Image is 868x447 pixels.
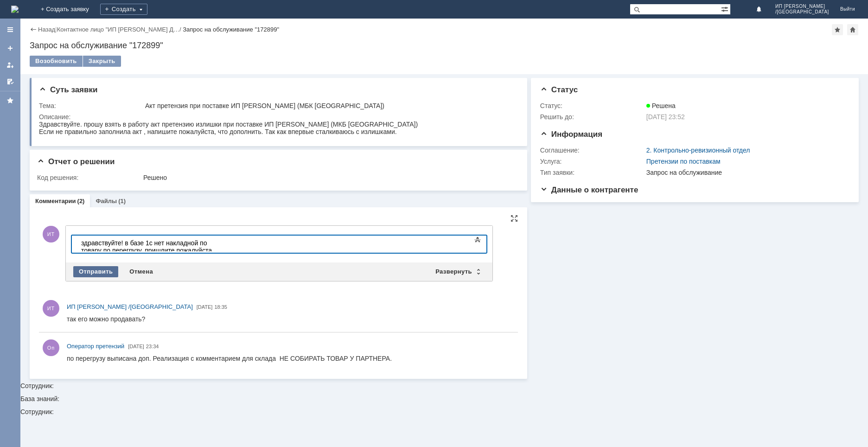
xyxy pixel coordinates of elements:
a: 2. Контрольно-ревизионный отдел [646,147,750,154]
div: Соглашение: [540,147,645,154]
div: База знаний: [20,396,868,402]
div: Запрос на обслуживание "172899" [183,26,279,33]
div: Создать [100,4,147,15]
div: На всю страницу [511,215,518,222]
span: ИП [PERSON_NAME] /[GEOGRAPHIC_DATA] [67,303,193,310]
div: здравствуйте! в базе 1с нет накладной по товару по перегрузу, пришлите пожалуйста дату и номер [4,4,135,26]
div: (1) [118,198,126,204]
span: Данные о контрагенте [540,185,638,194]
a: Перейти на домашнюю страницу [11,6,19,13]
div: (2) [77,198,85,204]
div: Тип заявки: [540,169,645,176]
span: Информация [540,130,602,139]
div: Решено [143,174,513,181]
div: | [55,26,57,32]
div: Описание: [39,113,515,121]
span: Отчет о решении [37,157,115,166]
a: Файлы [96,198,117,204]
a: Контактное лицо "ИП [PERSON_NAME] Д… [57,26,179,33]
div: Запрос на обслуживание [646,169,845,176]
img: logo [11,6,19,13]
span: ИТ [43,226,59,243]
a: Оператор претензий [67,342,124,351]
div: Код решения: [37,174,141,181]
a: Комментарии [35,198,76,204]
div: Решить до: [540,113,645,121]
a: Мои заявки [3,57,18,72]
div: Сотрудник: [20,409,868,415]
div: Акт претензия при поставке ИП [PERSON_NAME] (МБК [GEOGRAPHIC_DATA]) [145,102,513,109]
div: Тема: [39,102,143,109]
a: Создать заявку [3,41,18,56]
div: Сотрудник: [20,74,868,389]
div: Услуга: [540,158,645,165]
span: [DATE] 23:52 [646,113,685,121]
span: Расширенный поиск [721,4,730,13]
span: 23:34 [146,344,159,349]
span: Оператор претензий [67,343,124,350]
div: Статус: [540,102,645,109]
div: / [57,26,183,33]
a: Мои согласования [3,74,18,89]
span: [DATE] [128,344,144,349]
a: Претензии по поставкам [646,158,721,165]
div: Запрос на обслуживание "172899" [30,41,859,50]
span: [DATE] [197,304,213,310]
span: Суть заявки [39,85,97,94]
div: Сделать домашней страницей [847,24,858,35]
span: ИП [PERSON_NAME] [775,4,829,9]
a: Назад [38,26,55,33]
span: /[GEOGRAPHIC_DATA] [775,9,829,15]
span: Статус [540,85,578,94]
div: Добавить в избранное [832,24,843,35]
span: Показать панель инструментов [472,234,483,245]
span: Решена [646,102,676,109]
a: ИП [PERSON_NAME] /[GEOGRAPHIC_DATA] [67,302,193,312]
span: 18:35 [214,304,227,310]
